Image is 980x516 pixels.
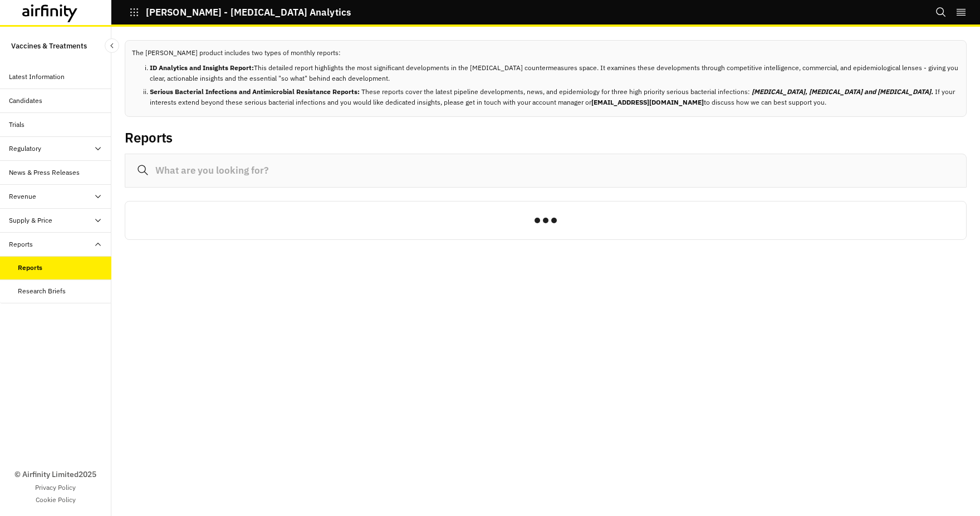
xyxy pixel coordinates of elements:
[9,96,42,106] div: Candidates
[35,483,76,493] a: Privacy Policy
[11,36,87,56] p: Vaccines & Treatments
[9,144,41,154] div: Regulatory
[129,3,351,22] button: [PERSON_NAME] - [MEDICAL_DATA] Analytics
[150,62,959,83] li: This detailed report highlights the most significant developments in the [MEDICAL_DATA] counterme...
[18,263,42,273] div: Reports
[105,38,119,53] button: Close Sidebar
[150,86,959,107] li: These reports cover the latest pipeline developments, news, and epidemiology for three high prior...
[125,154,967,188] input: What are you looking for?
[9,168,80,178] div: News & Press Releases
[9,191,36,202] div: Revenue
[9,120,24,130] div: Trials
[125,130,173,146] h2: Reports
[146,7,351,17] p: [PERSON_NAME] - [MEDICAL_DATA] Analytics
[752,87,933,96] b: [MEDICAL_DATA], [MEDICAL_DATA] and [MEDICAL_DATA].
[591,98,704,106] b: [EMAIL_ADDRESS][DOMAIN_NAME]
[18,286,66,296] div: Research Briefs
[36,495,76,505] a: Cookie Policy
[935,3,947,22] button: Search
[9,215,52,225] div: Supply & Price
[150,63,254,72] b: ID Analytics and Insights Report:
[125,40,967,117] div: The [PERSON_NAME] product includes two types of monthly reports:
[150,87,361,96] b: Serious Bacterial Infections and Antimicrobial Resistance Reports:
[14,469,96,480] p: © Airfinity Limited 2025
[9,72,65,82] div: Latest Information
[9,239,33,249] div: Reports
